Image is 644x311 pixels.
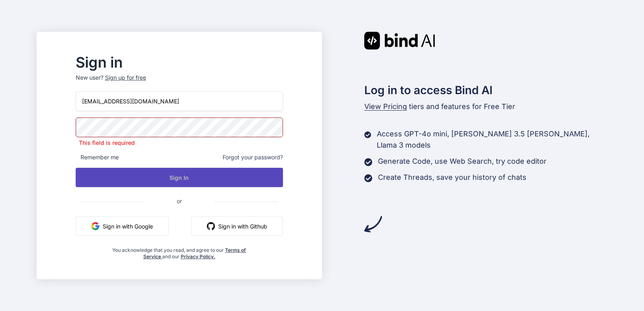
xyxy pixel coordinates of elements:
[76,139,283,147] p: This field is required
[76,91,283,111] input: Login or Email
[76,74,283,91] p: New user?
[364,82,607,99] h2: Log in to access Bind AI
[378,172,526,183] p: Create Threads, save your history of chats
[76,56,283,69] h2: Sign in
[143,247,246,260] a: Terms of Service
[364,102,407,111] span: View Pricing
[181,253,215,260] a: Privacy Policy.
[110,242,249,260] div: You acknowledge that you read, and agree to our and our
[76,168,283,187] button: Sign In
[105,74,146,82] div: Sign up for free
[364,101,607,112] p: tiers and features for Free Tier
[364,215,382,233] img: arrow
[144,191,214,211] span: or
[76,153,119,161] span: Remember me
[378,156,547,167] p: Generate Code, use Web Search, try code editor
[76,216,169,236] button: Sign in with Google
[207,222,215,230] img: github
[377,128,607,151] p: Access GPT-4o mini, [PERSON_NAME] 3.5 [PERSON_NAME], Llama 3 models
[91,222,99,230] img: google
[223,153,283,161] span: Forgot your password?
[364,32,435,49] img: Bind AI logo
[191,216,283,236] button: Sign in with Github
